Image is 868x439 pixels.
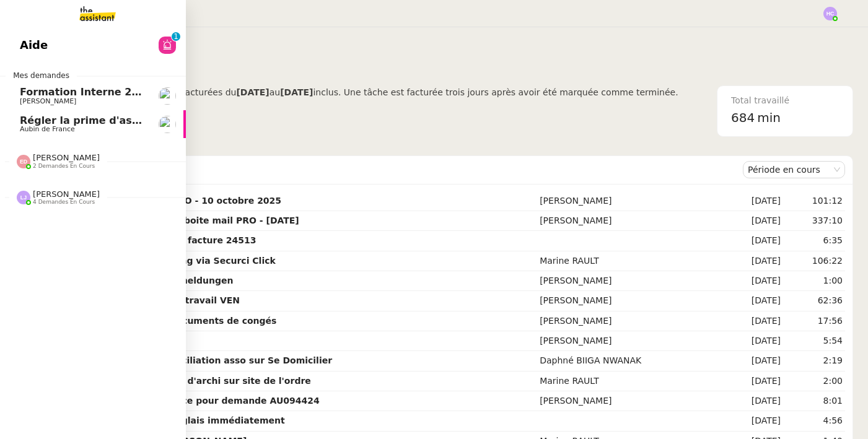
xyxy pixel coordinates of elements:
td: [PERSON_NAME] [537,391,723,411]
td: [DATE] [724,372,784,391]
td: [PERSON_NAME] [537,211,723,231]
td: [PERSON_NAME] [537,311,723,331]
strong: Refaire campagne mailing via Securci Click [65,256,276,266]
td: [PERSON_NAME] [537,271,723,291]
strong: Contacter Generali France pour demande AU094424 [65,396,320,406]
img: users%2FSclkIUIAuBOhhDrbgjtrSikBoD03%2Favatar%2F48cbc63d-a03d-4817-b5bf-7f7aeed5f2a9 [159,116,176,133]
span: [PERSON_NAME] [20,97,76,105]
td: 6:35 [783,231,845,251]
td: 101:12 [783,191,845,211]
img: svg [17,155,30,168]
span: 684 [731,110,755,125]
span: au [270,87,280,97]
strong: Compléter dossier domiciliation asso sur Se Domicilier [65,355,332,365]
td: 4:56 [783,411,845,431]
b: [DATE] [236,87,269,97]
b: [DATE] [280,87,313,97]
td: 17:56 [783,311,845,331]
td: [DATE] [724,191,784,211]
td: 2:19 [783,351,845,371]
span: 2 demandes en cours [33,163,95,170]
td: [DATE] [724,311,784,331]
span: Aide [20,36,48,54]
td: [DATE] [724,231,784,251]
td: Marine RAULT [537,372,723,391]
strong: [PERSON_NAME] contrat d'archi sur site de l'ordre [65,376,311,386]
td: [DATE] [724,391,784,411]
td: 1:00 [783,271,845,291]
img: users%2Fa6PbEmLwvGXylUqKytRPpDpAx153%2Favatar%2Ffanny.png [159,87,176,105]
div: Total travaillé [731,93,839,108]
td: 337:10 [783,211,845,231]
td: [PERSON_NAME] [537,331,723,351]
img: svg [17,191,30,204]
nz-badge-sup: 1 [172,32,180,41]
td: [DATE] [724,271,784,291]
td: 106:22 [783,251,845,271]
div: Demandes [63,157,743,182]
td: [DATE] [724,251,784,271]
td: [DATE] [724,291,784,311]
strong: Créer une facture en anglais immédiatement [65,415,285,425]
span: Mes demandes [6,69,77,82]
td: Marine RAULT [537,251,723,271]
img: svg [823,7,837,20]
td: 5:54 [783,331,845,351]
span: min [757,108,781,128]
td: 2:00 [783,372,845,391]
td: [DATE] [724,211,784,231]
td: [DATE] [724,331,784,351]
span: Régler la prime d'assurance [20,115,176,126]
nz-select-item: Période en cours [748,162,840,178]
td: [DATE] [724,351,784,371]
span: Formation Interne 2 - [PERSON_NAME] [20,86,235,98]
td: [DATE] [724,411,784,431]
span: [PERSON_NAME] [33,153,100,162]
td: 8:01 [783,391,845,411]
td: Daphné BIIGA NWANAK [537,351,723,371]
td: [PERSON_NAME] [537,191,723,211]
span: Aubin de France [20,125,75,133]
p: 1 [173,32,178,43]
span: inclus. Une tâche est facturée trois jours après avoir été marquée comme terminée. [313,87,678,97]
span: 4 demandes en cours [33,199,95,206]
td: [PERSON_NAME] [537,291,723,311]
span: [PERSON_NAME] [33,189,100,199]
td: 62:36 [783,291,845,311]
